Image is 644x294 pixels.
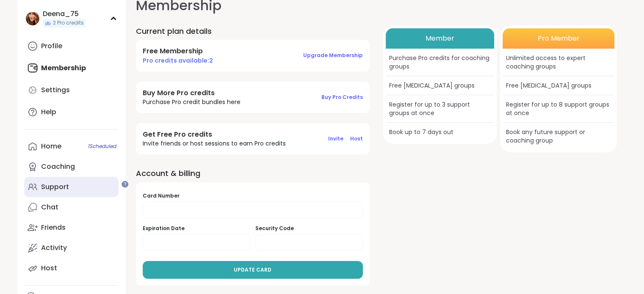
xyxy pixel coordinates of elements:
iframe: Secure card number input frame [150,207,356,214]
div: Free [MEDICAL_DATA] groups [386,76,495,95]
div: Host [41,264,57,273]
h2: Current plan details [136,26,370,36]
span: Invite friends or host sessions to earn Pro credits [143,139,286,148]
div: Purchase Pro credits for coaching groups [386,49,495,76]
span: Invite [328,135,343,142]
a: Chat [24,197,119,217]
span: 2 Pro credits [53,19,84,27]
div: Settings [41,85,70,95]
div: Friends [41,223,66,232]
div: Register for up to 8 support groups at once [503,95,614,123]
span: 1 Scheduled [88,143,116,150]
button: Invite [328,130,343,148]
div: Register for up to 3 support groups at once [386,95,495,123]
a: Friends [24,217,119,238]
div: Profile [41,41,62,51]
a: Activity [24,238,119,258]
div: Deena_75 [43,9,86,19]
button: UPDATE CARD [143,261,363,279]
span: Buy Pro Credits [321,93,363,101]
iframe: Secure CVC input frame [263,239,356,247]
a: Settings [24,80,119,100]
div: Book up to 7 days out [386,123,495,141]
span: Host [350,135,363,142]
a: Home1Scheduled [24,136,119,157]
span: UPDATE CARD [234,266,271,274]
div: Support [41,182,69,192]
div: Home [41,142,61,151]
div: Help [41,107,56,117]
div: Member [386,28,495,49]
a: Support [24,177,119,197]
iframe: Spotlight [122,181,128,187]
h4: Free Membership [143,47,213,56]
span: Pro credits available: 2 [143,56,213,65]
h5: Card Number [143,192,363,200]
div: Book any future support or coaching group [503,123,614,150]
span: Purchase Pro credit bundles here [143,98,240,106]
div: Coaching [41,162,75,171]
a: Host [24,258,119,278]
div: Free [MEDICAL_DATA] groups [503,76,614,95]
button: Host [350,130,363,148]
button: Buy Pro Credits [321,88,363,106]
h4: Get Free Pro credits [143,130,286,139]
h5: Expiration Date [143,225,250,232]
div: Activity [41,243,67,253]
div: Chat [41,203,58,212]
a: Help [24,102,119,122]
h2: Account & billing [136,168,370,179]
a: Profile [24,36,119,56]
img: Deena_75 [26,12,39,25]
h4: Buy More Pro credits [143,88,240,98]
h5: Security Code [255,225,363,232]
div: Unlimited access to expert coaching groups [503,49,614,76]
a: Coaching [24,157,119,177]
div: Pro Member [503,28,614,49]
iframe: Secure expiration date input frame [150,239,243,247]
button: Upgrade Membership [303,47,363,64]
span: Upgrade Membership [303,52,363,59]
